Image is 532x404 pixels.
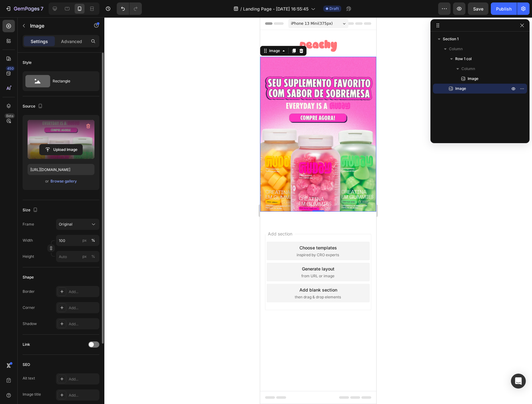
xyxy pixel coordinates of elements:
[56,235,99,246] input: px%
[23,102,44,111] div: Source
[23,274,34,280] div: Shape
[91,254,95,259] div: %
[69,376,98,382] div: Add...
[28,164,94,175] input: https://example.com/image.jpg
[329,6,339,11] span: Draft
[260,17,376,404] iframe: Design area
[473,6,483,11] span: Save
[81,253,88,260] button: %
[50,178,77,184] div: Browse gallery
[2,2,46,15] button: 7
[69,305,98,311] div: Add...
[31,38,48,45] p: Settings
[243,6,308,12] span: Landing Page - [DATE] 16:55:45
[5,113,15,118] div: Beta
[56,219,99,230] button: Original
[23,392,41,397] div: Image title
[45,178,49,185] span: or
[449,46,463,52] span: Column
[6,66,15,71] div: 450
[23,321,37,327] div: Shadow
[23,362,30,367] div: SEO
[461,66,475,72] span: Column
[69,393,98,398] div: Add...
[491,2,517,15] button: Publish
[240,6,242,12] span: /
[81,237,88,244] button: %
[30,22,83,29] p: Image
[61,38,82,45] p: Advanced
[468,2,488,15] button: Save
[23,305,35,310] div: Corner
[443,36,459,42] span: Section 1
[53,74,90,88] div: Rectangle
[69,289,98,295] div: Add...
[69,321,98,327] div: Add...
[82,238,87,243] div: px
[23,238,33,243] label: Width
[23,342,30,347] div: Link
[89,253,97,260] button: px
[41,5,43,12] p: 7
[23,206,39,214] div: Size
[23,375,35,381] div: Alt text
[82,254,87,259] div: px
[23,254,34,259] label: Height
[23,60,32,65] div: Style
[59,222,72,227] span: Original
[511,374,526,389] div: Open Intercom Messenger
[91,238,95,243] div: %
[50,178,77,184] button: Browse gallery
[117,2,142,15] div: Undo/Redo
[56,251,99,262] input: px%
[23,222,34,227] label: Frame
[39,144,83,155] button: Upload Image
[455,56,472,62] span: Row 1 col
[23,289,35,294] div: Border
[468,76,478,82] span: Image
[496,6,512,12] div: Publish
[89,237,97,244] button: px
[455,86,466,92] span: Image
